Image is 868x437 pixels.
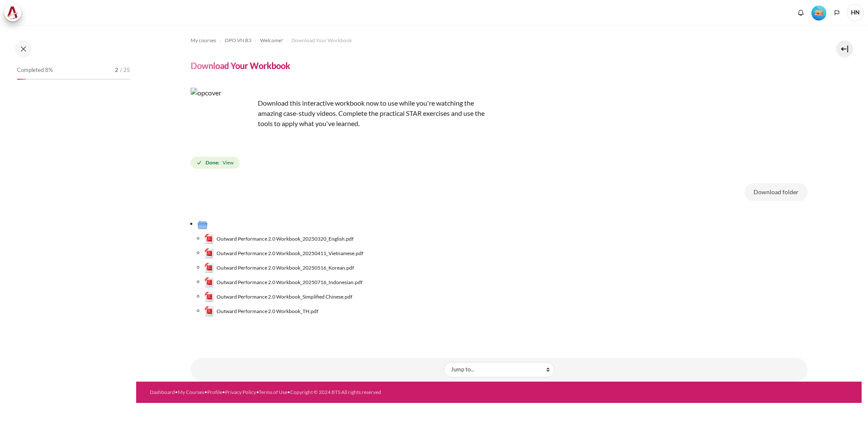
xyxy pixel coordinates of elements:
[191,34,808,47] nav: Navigation bar
[191,88,488,129] p: Download this interactive workbook now to use while you're watching the amazing case-study videos...
[260,35,283,46] a: Welcome!
[204,306,319,316] a: Outward Performance 2.0 Workbook_TH.pdfOutward Performance 2.0 Workbook_TH.pdf
[7,6,19,19] img: Architeck
[847,4,864,21] span: HN
[808,5,830,20] a: Level #1
[17,79,26,80] div: 8%
[191,35,216,46] a: My courses
[204,306,214,316] img: Outward Performance 2.0 Workbook_TH.pdf
[745,183,808,201] button: Download folder
[217,279,363,286] span: Outward Performance 2.0 Workbook_20250716_Indonesian.pdf
[150,389,175,395] a: Dashboard
[136,25,862,382] section: Content
[204,263,354,273] a: Outward Performance 2.0 Workbook_20250516_Korean.pdfOutward Performance 2.0 Workbook_20250516_Kor...
[204,277,363,287] a: Outward Performance 2.0 Workbook_20250716_Indonesian.pdfOutward Performance 2.0 Workbook_20250716...
[178,389,204,395] a: My Courses
[204,248,364,259] a: Outward Performance 2.0 Workbook_20250411_Vietnamese.pdfOutward Performance 2.0 Workbook_20250411...
[225,37,251,44] span: OPO VN B3
[811,6,826,20] img: Level #1
[847,4,864,21] a: User menu
[811,5,826,20] div: Level #1
[223,159,234,167] span: View
[150,388,540,396] div: • • • • •
[204,248,214,259] img: Outward Performance 2.0 Workbook_20250411_Vietnamese.pdf
[207,389,222,395] a: Profile
[191,155,241,170] div: Completion requirements for Download Your Workbook
[794,6,807,19] div: Show notification window with no new notifications
[217,293,352,301] span: Outward Performance 2.0 Workbook_Simplified Chinese.pdf
[225,35,251,46] a: OPO VN B3
[290,389,381,395] a: Copyright © 2024 BTS All rights reserved
[217,235,354,243] span: Outward Performance 2.0 Workbook_20250320_English.pdf
[204,234,354,244] a: Outward Performance 2.0 Workbook_20250320_English.pdfOutward Performance 2.0 Workbook_20250320_En...
[115,66,118,75] span: 2
[831,6,843,19] button: Languages
[260,37,283,44] span: Welcome!
[191,60,290,71] h4: Download Your Workbook
[204,292,214,302] img: Outward Performance 2.0 Workbook_Simplified Chinese.pdf
[225,389,256,395] a: Privacy Policy
[206,159,219,167] strong: Done:
[17,66,53,75] span: Completed 8%
[204,292,353,302] a: Outward Performance 2.0 Workbook_Simplified Chinese.pdfOutward Performance 2.0 Workbook_Simplifie...
[191,37,216,44] span: My courses
[204,234,214,244] img: Outward Performance 2.0 Workbook_20250320_English.pdf
[259,389,287,395] a: Terms of Use
[217,308,318,315] span: Outward Performance 2.0 Workbook_TH.pdf
[191,88,254,152] img: opcover
[204,277,214,287] img: Outward Performance 2.0 Workbook_20250716_Indonesian.pdf
[120,66,130,75] span: / 25
[291,37,352,44] span: Download Your Workbook
[291,35,352,46] a: Download Your Workbook
[4,4,26,21] a: Architeck Architeck
[204,263,214,273] img: Outward Performance 2.0 Workbook_20250516_Korean.pdf
[217,250,363,257] span: Outward Performance 2.0 Workbook_20250411_Vietnamese.pdf
[217,264,354,272] span: Outward Performance 2.0 Workbook_20250516_Korean.pdf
